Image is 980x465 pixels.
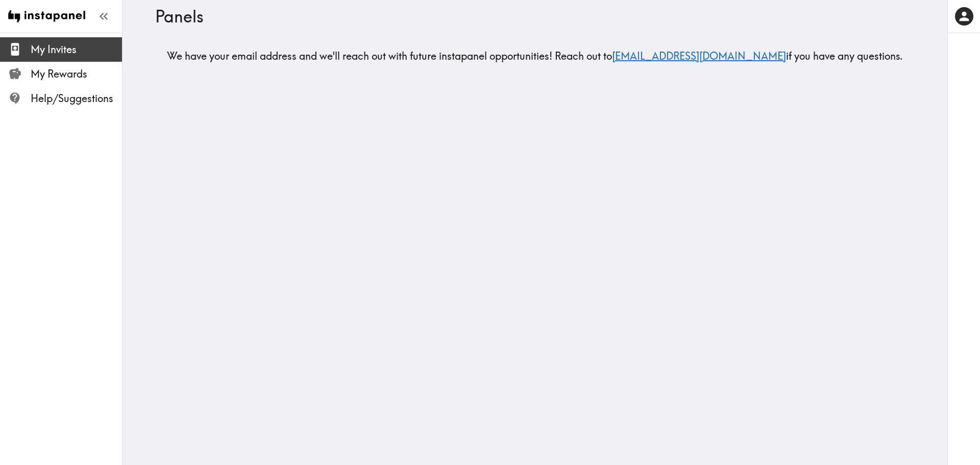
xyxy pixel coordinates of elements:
[155,49,915,63] h5: We have your email address and we'll reach out with future instapanel opportunities! Reach out to...
[155,7,906,26] h3: Panels
[31,67,122,81] span: My Rewards
[31,91,122,106] span: Help/Suggestions
[31,42,122,57] span: My Invites
[612,50,786,62] a: [EMAIL_ADDRESS][DOMAIN_NAME]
